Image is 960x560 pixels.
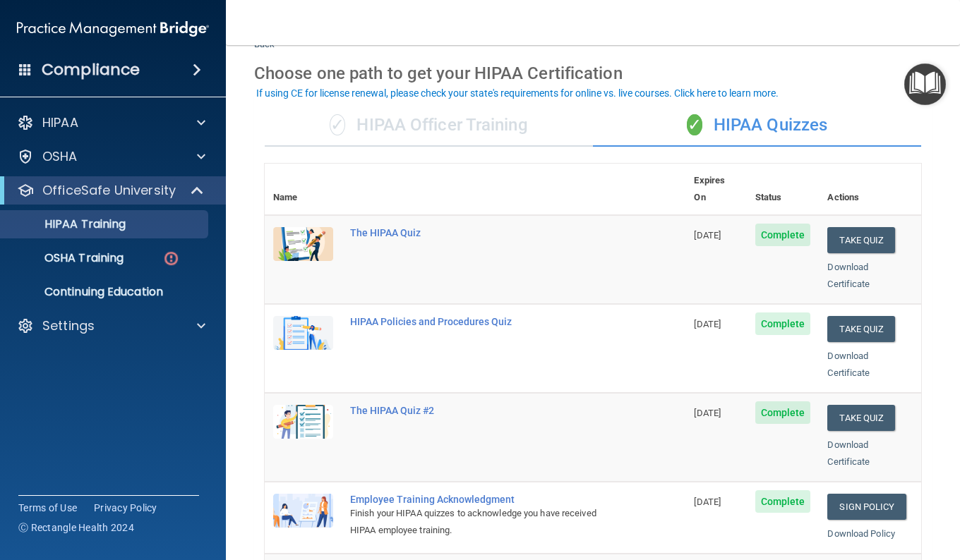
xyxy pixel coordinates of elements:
[827,351,870,378] a: Download Certificate
[17,182,205,199] a: OfficeSafe University
[254,22,275,49] a: Back
[265,164,342,215] th: Name
[350,227,615,238] div: The HIPAA Quiz
[755,224,811,246] span: Complete
[694,319,721,329] span: [DATE]
[827,262,870,289] a: Download Certificate
[827,439,870,467] a: Download Certificate
[9,285,202,299] p: Continuing Education
[687,114,702,135] span: ✓
[17,15,209,43] img: PMB logo
[9,217,126,231] p: HIPAA Training
[17,317,205,334] a: Settings
[827,494,906,520] a: Sign Policy
[904,63,946,105] button: Open Resource Center
[593,104,921,147] div: HIPAA Quizzes
[42,60,140,80] h4: Compliance
[755,312,811,335] span: Complete
[330,114,345,135] span: ✓
[694,230,721,241] span: [DATE]
[265,104,593,147] div: HIPAA Officer Training
[94,501,157,515] a: Privacy Policy
[827,405,895,431] button: Take Quiz
[17,148,205,165] a: OSHA
[694,408,721,418] span: [DATE]
[350,505,615,539] div: Finish your HIPAA quizzes to acknowledge you have received HIPAA employee training.
[9,251,124,265] p: OSHA Training
[350,494,615,505] div: Employee Training Acknowledgment
[18,521,134,535] span: Ⓒ Rectangle Health 2024
[350,405,615,416] div: The HIPAA Quiz #2
[256,88,779,98] div: If using CE for license renewal, please check your state's requirements for online vs. live cours...
[350,316,615,327] div: HIPAA Policies and Procedures Quiz
[755,401,811,424] span: Complete
[254,86,781,100] button: If using CE for license renewal, please check your state's requirements for online vs. live cours...
[17,114,205,131] a: HIPAA
[18,501,77,515] a: Terms of Use
[254,53,932,94] div: Choose one path to get your HIPAA Certification
[42,114,78,131] p: HIPAA
[827,227,895,253] button: Take Quiz
[694,497,721,507] span: [DATE]
[162,250,180,267] img: danger-circle.6113f641.png
[827,316,895,342] button: Take Quiz
[42,317,95,334] p: Settings
[42,182,176,199] p: OfficeSafe University
[42,148,78,165] p: OSHA
[827,528,895,539] a: Download Policy
[747,164,820,215] th: Status
[755,490,811,513] span: Complete
[685,164,746,215] th: Expires On
[819,164,921,215] th: Actions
